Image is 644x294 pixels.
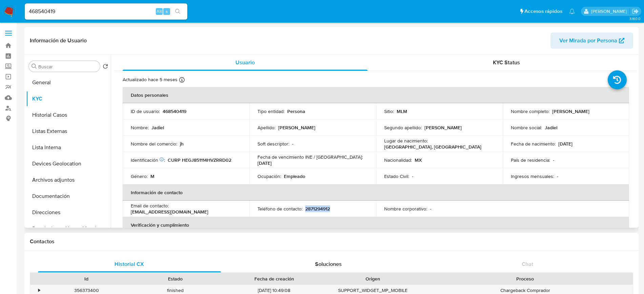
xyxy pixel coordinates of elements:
div: Fecha de creación [225,275,324,282]
p: M [150,173,154,179]
p: [DATE] [558,141,573,147]
input: Buscar [38,64,97,70]
p: Nombre corporativo : [384,206,427,212]
p: Lugar de nacimiento : [384,138,428,144]
p: Empleado [284,173,305,179]
p: 468540419 [163,108,186,114]
p: ID de usuario : [131,108,160,114]
p: Fecha de nacimiento : [511,141,556,147]
p: [PERSON_NAME] [424,125,462,131]
div: • [38,287,40,294]
span: Ver Mirada por Persona [559,32,617,49]
p: Nombre del comercio : [131,141,177,147]
button: Archivos adjuntos [26,172,111,188]
p: Jadiel [151,125,164,131]
p: [GEOGRAPHIC_DATA], [GEOGRAPHIC_DATA] [384,144,481,150]
button: Direcciones [26,204,111,221]
p: País de residencia : [511,157,550,163]
p: Segundo apellido : [384,125,422,131]
p: Persona [287,108,305,114]
p: - [292,141,293,147]
button: Ver Mirada por Persona [550,32,633,49]
span: Usuario [235,59,255,66]
p: Nacionalidad : [384,157,412,163]
button: Restricciones Nuevo Mundo [26,221,111,237]
p: Ocupación : [257,173,281,179]
p: 2871294912 [305,206,330,212]
h1: Contactos [30,238,633,245]
span: Accesos rápidos [524,8,562,15]
p: Teléfono de contacto : [257,206,303,212]
p: MX [415,157,422,163]
p: jh [180,141,184,147]
button: Listas Externas [26,123,111,139]
p: - [557,173,558,179]
p: [PERSON_NAME] [552,108,589,114]
span: Chat [522,260,533,268]
p: Fecha de vencimiento INE / [GEOGRAPHIC_DATA] : [257,154,363,160]
button: search-icon [171,7,185,16]
a: Notificaciones [569,8,575,14]
p: - [553,157,554,163]
p: [PERSON_NAME] [278,125,315,131]
p: Email de contacto : [131,203,169,209]
p: Sitio : [384,108,394,114]
div: Proceso [422,275,628,282]
th: Datos personales [123,87,629,103]
span: Historial CX [115,260,144,268]
button: KYC [26,91,111,107]
p: Nombre completo : [511,108,549,114]
th: Información de contacto [123,184,629,201]
button: Documentación [26,188,111,204]
button: Volver al orden por defecto [103,64,108,71]
p: Estado Civil : [384,173,409,179]
h1: Información de Usuario [30,37,87,44]
span: s [166,8,168,15]
button: General [26,74,111,91]
span: KYC Status [493,59,520,66]
p: MLM [397,108,407,114]
span: Soluciones [315,260,342,268]
p: Soft descriptor : [257,141,289,147]
p: Jadiel [545,125,557,131]
a: Salir [632,8,639,15]
p: Actualizado hace 5 meses [123,76,178,83]
div: Id [47,275,126,282]
p: Género : [131,173,148,179]
div: Estado [136,275,215,282]
p: Nombre social : [511,125,542,131]
button: Historial Casos [26,107,111,123]
div: Origen [333,275,413,282]
p: - [412,173,413,179]
p: Apellido : [257,125,275,131]
p: alan.cervantesmartinez@mercadolibre.com.mx [591,8,629,15]
p: - [430,206,431,212]
p: Identificación : [131,157,165,163]
p: Tipo entidad : [257,108,285,114]
button: Devices Geolocation [26,156,111,172]
p: [DATE] [257,160,272,166]
span: Alt [157,8,162,15]
button: Lista Interna [26,139,111,156]
button: Buscar [32,64,37,69]
input: Buscar usuario o caso... [25,7,187,16]
p: Ingresos mensuales : [511,173,554,179]
p: CURP HEGJ851114HVZRRD02 [168,157,231,163]
p: Nombre : [131,125,149,131]
th: Verificación y cumplimiento [123,217,629,233]
p: [EMAIL_ADDRESS][DOMAIN_NAME] [131,209,208,215]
